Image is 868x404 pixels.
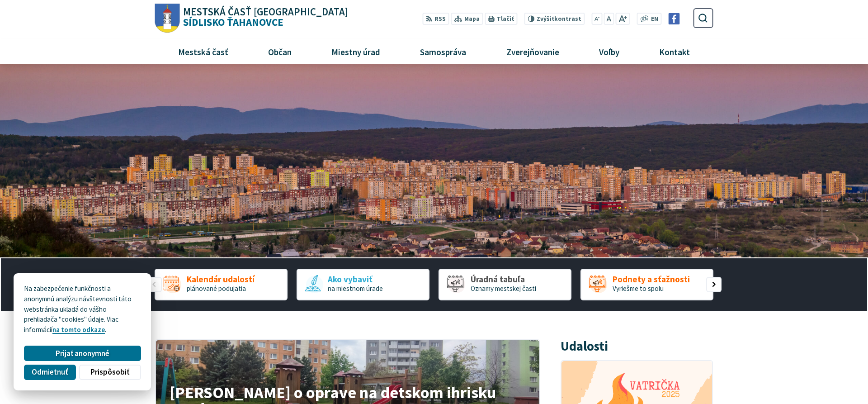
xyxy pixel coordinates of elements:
[464,14,480,24] span: Mapa
[497,15,514,23] span: Tlačiť
[52,325,105,334] a: na tomto odkaze
[155,4,348,33] a: Logo Sídlisko Ťahanovce, prejsť na domovskú stránku.
[613,275,690,284] span: Podnety a sťažnosti
[648,14,660,24] a: EN
[651,14,658,24] span: EN
[471,284,536,293] span: Oznamy mestskej časti
[616,13,630,25] button: Zväčšiť veľkosť písma
[471,275,536,284] span: Úradná tabuľa
[404,39,483,64] a: Samospráva
[503,39,562,64] span: Zverejňovanie
[315,39,397,64] a: Miestny úrad
[32,367,68,377] span: Odmietnuť
[24,346,141,361] button: Prijať anonymné
[24,284,141,335] p: Na zabezpečenie funkčnosti a anonymnú analýzu návštevnosti táto webstránka ukladá do vášho prehli...
[328,39,384,64] span: Miestny úrad
[422,13,449,25] a: RSS
[328,284,383,293] span: na miestnom úrade
[580,269,713,300] div: 4 / 5
[485,13,517,25] button: Tlačiť
[580,269,713,300] a: Podnety a sťažnosti Vyriešme to spolu
[79,365,141,380] button: Prispôsobiť
[537,15,554,23] span: Zvýšiť
[669,13,680,24] img: Prejsť na Facebook stránku
[613,284,664,293] span: Vyriešme to spolu
[582,39,636,64] a: Voľby
[155,4,179,33] img: Prejsť na domovskú stránku
[604,13,614,25] button: Nastaviť pôvodnú veľkosť písma
[297,269,429,300] a: Ako vybaviť na miestnom úrade
[656,39,693,64] span: Kontakt
[265,39,295,64] span: Občan
[252,39,308,64] a: Občan
[328,275,383,284] span: Ako vybaviť
[451,13,483,25] a: Mapa
[297,269,429,300] div: 2 / 5
[537,15,581,23] span: kontrast
[24,365,75,380] button: Odmietnuť
[417,39,470,64] span: Samospráva
[187,275,255,284] span: Kalendár udalostí
[155,269,288,300] div: 1 / 5
[439,269,571,300] a: Úradná tabuľa Oznamy mestskej časti
[162,39,245,64] a: Mestská časť
[187,284,246,293] span: plánované podujatia
[706,277,722,292] div: Nasledujúci slajd
[175,39,232,64] span: Mestská časť
[155,269,288,300] a: Kalendár udalostí plánované podujatia
[561,339,608,353] h3: Udalosti
[524,13,585,25] button: Zvýšiťkontrast
[56,349,109,358] span: Prijať anonymné
[183,7,348,17] span: Mestská časť [GEOGRAPHIC_DATA]
[595,39,623,64] span: Voľby
[439,269,571,300] div: 3 / 5
[146,277,161,292] div: Predošlý slajd
[179,7,348,28] h1: Sídlisko Ťahanovce
[591,13,602,25] button: Zmenšiť veľkosť písma
[434,14,446,24] span: RSS
[642,39,706,64] a: Kontakt
[90,367,129,377] span: Prispôsobiť
[490,39,576,64] a: Zverejňovanie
